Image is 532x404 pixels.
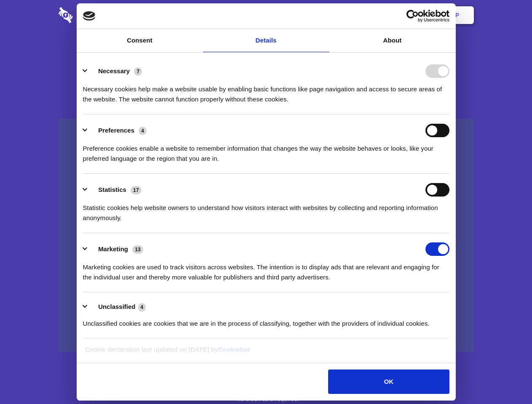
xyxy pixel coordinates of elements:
div: Cookie declaration last updated on [DATE] by [79,345,453,361]
div: Necessary cookies help make a website usable by enabling basic functions like page navigation and... [83,78,449,104]
div: Marketing cookies are used to track visitors across websites. The intention is to display ads tha... [83,256,449,282]
button: Unclassified (4) [83,302,151,312]
button: Marketing (13) [83,242,149,256]
label: Necessary [98,67,130,74]
button: OK [328,369,449,394]
span: 13 [132,245,143,254]
div: Preference cookies enable a website to remember information that changes the way the website beha... [83,137,449,164]
span: 7 [134,67,142,76]
button: Preferences (4) [83,124,152,137]
button: Statistics (17) [83,183,147,197]
a: Wistia video thumbnail [59,119,474,352]
a: Pricing [247,2,284,28]
label: Marketing [98,245,128,252]
a: Details [203,29,329,52]
a: About [329,29,456,52]
a: Usercentrics Cookiebot - opens in a new window [376,10,449,22]
label: Statistics [98,186,126,193]
button: Necessary (7) [83,64,147,78]
span: 4 [139,127,147,135]
div: Statistic cookies help website owners to understand how visitors interact with websites by collec... [83,197,449,223]
h1: Eliminate Slack Data Loss. [59,38,474,68]
a: Consent [77,29,203,52]
a: Login [382,2,419,28]
div: Unclassified cookies are cookies that we are in the process of classifying, together with the pro... [83,312,449,329]
a: Cookiebot [218,346,250,353]
label: Preferences [98,127,134,134]
iframe: Drift Widget Chat Controller [490,362,522,394]
img: logo-wordmark-white-trans-d4663122ce5f474addd5e946df7df03e33cb6a1c49d2221995e7729f52c070b2.svg [59,7,131,23]
span: 17 [131,186,142,194]
h4: Auto-redaction of sensitive data, encrypted data sharing and self-destructing private chats. Shar... [59,77,474,104]
span: 4 [138,303,146,311]
a: Contact [342,2,380,28]
img: logo [83,11,96,21]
